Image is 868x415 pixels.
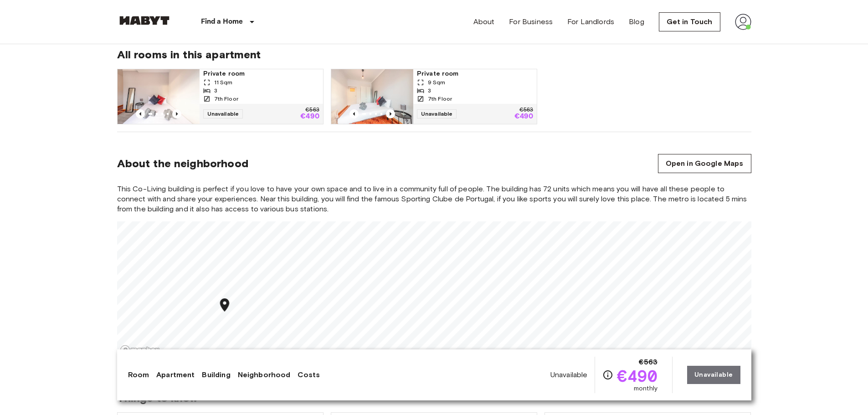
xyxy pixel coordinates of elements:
[203,69,319,78] span: Private room
[567,16,614,27] a: For Landlords
[735,14,751,30] img: avatar
[117,221,751,358] canvas: Map
[509,16,553,27] a: For Business
[202,369,230,380] a: Building
[473,16,495,27] a: About
[298,369,320,380] a: Costs
[550,370,588,380] span: Unavailable
[117,48,751,61] span: All rooms in this apartment
[658,154,751,173] a: Open in Google Maps
[216,297,232,316] div: Map marker
[514,113,534,120] p: €490
[519,108,533,113] p: €563
[417,109,457,118] span: Unavailable
[214,78,233,87] span: 11 Sqm
[428,87,431,95] span: 3
[118,69,200,124] img: Marketing picture of unit PT-17-005-014-02H
[214,87,217,95] span: 3
[305,108,319,113] p: €563
[128,369,149,380] a: Room
[300,113,319,120] p: €490
[428,95,452,103] span: 7th Floor
[417,69,533,78] span: Private room
[659,12,720,31] a: Get in Touch
[602,369,613,380] svg: Check cost overview for full price breakdown. Please note that discounts apply to new joiners onl...
[617,368,657,384] span: €490
[428,78,446,87] span: 9 Sqm
[331,69,537,124] a: Marketing picture of unit PT-17-005-014-01HPrevious imagePrevious imagePrivate room9 Sqm37th Floo...
[117,69,324,124] a: Marketing picture of unit PT-17-005-014-02HPrevious imagePrevious imagePrivate room11 Sqm37th Flo...
[117,157,248,170] span: About the neighborhood
[349,109,359,118] button: Previous image
[629,16,644,27] a: Blog
[639,357,657,368] span: €563
[331,69,413,124] img: Marketing picture of unit PT-17-005-014-01H
[136,109,145,118] button: Previous image
[203,109,243,118] span: Unavailable
[238,369,291,380] a: Neighborhood
[117,184,751,214] span: This Co-Living building is perfect if you love to have your own space and to live in a community ...
[172,109,181,118] button: Previous image
[201,16,243,27] p: Find a Home
[214,95,238,103] span: 7th Floor
[117,16,172,25] img: Habyt
[386,109,395,118] button: Previous image
[156,369,195,380] a: Apartment
[634,384,657,393] span: monthly
[120,345,160,355] a: Mapbox logo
